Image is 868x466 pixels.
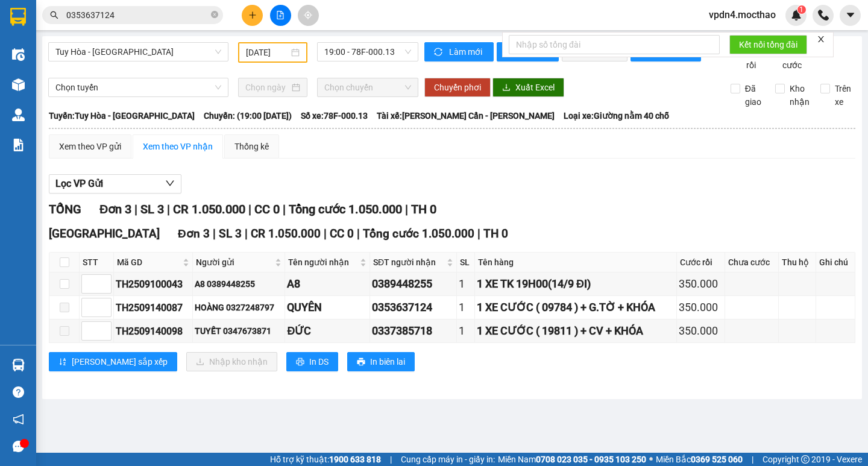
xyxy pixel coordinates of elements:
[656,453,743,466] span: Miền Bắc
[649,457,653,462] span: ⚪️
[370,355,405,368] span: In biên lai
[401,453,495,466] span: Cung cấp máy in - giấy in:
[195,277,283,291] div: A8 0389448255
[564,109,669,122] span: Loại xe: Giường nằm 40 chỗ
[270,453,381,466] span: Hỗ trợ kỹ thuật:
[234,140,269,153] div: Thống kê
[801,455,810,464] span: copyright
[309,355,329,368] span: In DS
[114,296,193,320] td: TH2509140087
[213,227,216,241] span: |
[740,82,766,109] span: Đã giao
[55,78,221,96] span: Chọn tuyến
[515,81,555,94] span: Xuất Excel
[49,111,195,121] b: Tuyến: Tuy Hòa - [GEOGRAPHIC_DATA]
[424,42,494,61] button: syncLàm mới
[845,10,856,20] span: caret-down
[679,276,723,292] div: 350.000
[370,296,457,320] td: 0353637124
[483,227,508,241] span: TH 0
[59,140,121,153] div: Xem theo VP gửi
[116,324,190,339] div: TH2509140098
[49,352,177,371] button: sort-ascending[PERSON_NAME] sắp xếp
[502,83,511,93] span: download
[817,35,825,43] span: close
[818,10,829,20] img: phone-icon
[289,202,402,216] span: Tổng cước 1.050.000
[791,10,802,20] img: icon-new-feature
[477,299,675,316] div: 1 XE CƯỚC ( 09784 ) + G.TỜ + KHÓA
[12,109,25,121] img: warehouse-icon
[816,253,855,272] th: Ghi chú
[49,227,160,241] span: [GEOGRAPHIC_DATA]
[390,453,392,466] span: |
[677,253,725,272] th: Cước rồi
[725,253,779,272] th: Chưa cước
[405,202,408,216] span: |
[204,109,292,122] span: Chuyến: (19:00 [DATE])
[324,43,411,61] span: 19:00 - 78F-000.13
[424,78,491,97] button: Chuyển phơi
[13,441,24,452] span: message
[457,253,475,272] th: SL
[285,272,370,296] td: A8
[219,227,242,241] span: SL 3
[140,202,164,216] span: SL 3
[245,81,289,94] input: Chọn ngày
[492,78,564,97] button: downloadXuất Excel
[55,176,103,191] span: Lọc VP Gửi
[10,8,26,26] img: logo-vxr
[99,202,131,216] span: Đơn 3
[195,301,283,314] div: HOÀNG 0327248797
[211,11,218,18] span: close-circle
[283,202,286,216] span: |
[13,414,24,425] span: notification
[251,227,321,241] span: CR 1.050.000
[679,323,723,339] div: 350.000
[536,455,646,464] strong: 0708 023 035 - 0935 103 250
[288,256,357,269] span: Tên người nhận
[287,276,368,292] div: A8
[372,323,454,339] div: 0337385718
[254,202,280,216] span: CC 0
[840,5,861,26] button: caret-down
[276,11,285,19] span: file-add
[477,276,675,292] div: 1 XE TK 19H00(14/9 ĐI)
[186,352,277,371] button: downloadNhập kho nhận
[779,253,816,272] th: Thu hộ
[477,323,675,339] div: 1 XE CƯỚC ( 19811 ) + CV + KHÓA
[49,202,81,216] span: TỔNG
[459,299,473,316] div: 1
[785,82,814,109] span: Kho nhận
[301,109,368,122] span: Số xe: 78F-000.13
[246,46,289,59] input: 14/09/2025
[116,300,190,315] div: TH2509140087
[373,256,444,269] span: SĐT người nhận
[242,5,263,26] button: plus
[370,320,457,343] td: 0337385718
[12,78,25,91] img: warehouse-icon
[12,359,25,371] img: warehouse-icon
[477,227,480,241] span: |
[285,320,370,343] td: ĐỨC
[66,8,209,22] input: Tìm tên, số ĐT hoặc mã đơn
[498,453,646,466] span: Miền Nam
[72,355,168,368] span: [PERSON_NAME] sắp xếp
[475,253,677,272] th: Tên hàng
[116,277,190,292] div: TH2509100043
[285,296,370,320] td: QUYÊN
[287,299,368,316] div: QUYÊN
[167,202,170,216] span: |
[287,323,368,339] div: ĐỨC
[114,320,193,343] td: TH2509140098
[143,140,213,153] div: Xem theo VP nhận
[691,455,743,464] strong: 0369 525 060
[330,227,354,241] span: CC 0
[509,35,720,54] input: Nhập số tổng đài
[739,38,797,51] span: Kết nối tổng đài
[699,7,785,22] span: vpdn4.mocthao
[347,352,415,371] button: printerIn biên lai
[449,45,484,58] span: Làm mới
[363,227,474,241] span: Tổng cước 1.050.000
[830,82,856,109] span: Trên xe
